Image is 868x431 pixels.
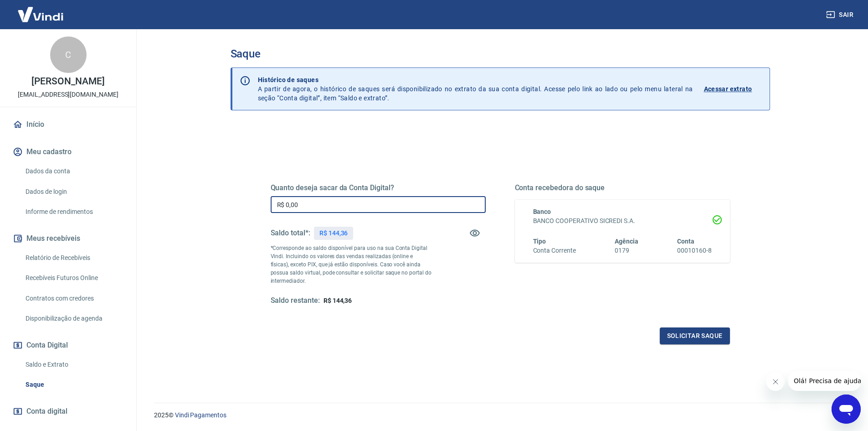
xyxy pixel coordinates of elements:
a: Informe de rendimentos [22,203,125,221]
span: Conta [677,238,694,245]
p: A partir de agora, o histórico de saques será disponibilizado no extrato da sua conta digital. Ac... [258,75,693,103]
a: Recebíveis Futuros Online [22,269,125,287]
span: Conta digital [26,405,67,418]
a: Disponibilização de agenda [22,309,125,328]
p: Histórico de saques [258,75,693,84]
h3: Saque [231,47,770,60]
h6: BANCO COOPERATIVO SICREDI S.A. [533,216,712,226]
span: R$ 144,36 [324,297,352,304]
button: Solicitar saque [660,327,730,344]
iframe: Fechar mensagem [766,373,785,391]
p: Acessar extrato [704,84,752,93]
span: Banco [533,208,551,215]
button: Meu cadastro [11,142,125,162]
h5: Saldo restante: [271,296,320,306]
p: [EMAIL_ADDRESS][DOMAIN_NAME] [18,90,118,99]
a: Saldo e Extrato [22,355,125,374]
a: Acessar extrato [704,75,762,103]
iframe: Mensagem da empresa [788,371,861,391]
a: Vindi Pagamentos [175,411,226,419]
h6: Conta Corrente [533,246,576,255]
a: Saque [22,375,125,394]
a: Início [11,114,125,135]
span: Olá! Precisa de ajuda? [5,6,77,14]
div: C [50,36,87,73]
button: Sair [824,6,857,23]
p: [PERSON_NAME] [31,77,104,86]
iframe: Botão para abrir a janela de mensagens [832,395,861,424]
h5: Quanto deseja sacar da Conta Digital? [271,183,486,192]
h5: Saldo total*: [271,228,310,238]
a: Dados de login [22,182,125,201]
p: 2025 © [154,410,846,420]
h6: 00010160-8 [677,246,712,255]
h5: Conta recebedora do saque [515,183,730,192]
h6: 0179 [615,246,638,255]
p: *Corresponde ao saldo disponível para uso na sua Conta Digital Vindi. Incluindo os valores das ve... [271,244,432,285]
span: Tipo [533,238,546,245]
a: Contratos com credores [22,289,125,308]
button: Meus recebíveis [11,228,125,249]
p: R$ 144,36 [319,228,348,238]
a: Dados da conta [22,162,125,181]
img: Vindi [11,0,70,28]
a: Relatório de Recebíveis [22,249,125,267]
a: Conta digital [11,401,125,421]
span: Agência [615,238,638,245]
button: Conta Digital [11,335,125,355]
